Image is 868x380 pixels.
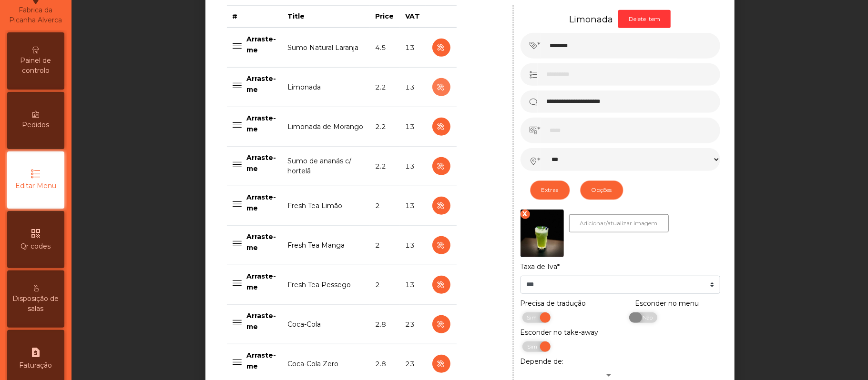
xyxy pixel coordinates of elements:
[521,262,560,272] label: Taxa de Iva*
[21,241,51,251] span: Qr codes
[618,10,671,28] button: Delete Item
[521,312,545,323] span: Sim
[521,357,564,367] label: Depende de:
[521,299,586,309] label: Precisa de tradução
[521,328,599,338] label: Esconder no take-away
[400,305,426,344] td: 23
[370,28,400,68] td: 4.5
[247,192,276,213] p: Arraste-me
[247,73,276,95] p: Arraste-me
[400,6,426,28] th: VAT
[282,28,370,68] td: Sumo Natural Laranja
[400,226,426,265] td: 13
[282,6,370,28] th: Title
[400,186,426,226] td: 13
[400,28,426,68] td: 13
[400,265,426,305] td: 13
[370,186,400,226] td: 2
[635,299,699,309] label: Esconder no menu
[247,152,276,174] p: Arraste-me
[569,214,669,232] button: Adicionar/atualizar imagem
[370,226,400,265] td: 2
[370,147,400,186] td: 2.2
[10,56,62,76] span: Painel de controlo
[20,360,52,370] span: Faturação
[227,6,282,28] th: #
[521,341,545,352] span: Sim
[370,305,400,344] td: 2.8
[22,120,50,130] span: Pedidos
[580,180,623,200] button: Opções
[530,180,570,200] button: Extras
[282,265,370,305] td: Fresh Tea Pessego
[282,68,370,107] td: Limonada
[400,107,426,147] td: 13
[370,265,400,305] td: 2
[400,147,426,186] td: 13
[30,228,41,239] i: qr_code
[282,305,370,344] td: Coca-Cola
[247,231,276,253] p: Arraste-me
[400,68,426,107] td: 13
[10,294,62,314] span: Disposição de salas
[569,13,613,25] h5: Limonada
[370,107,400,147] td: 2.2
[247,113,276,134] p: Arraste-me
[634,312,658,323] span: Não
[247,350,276,371] p: Arraste-me
[247,310,276,332] p: Arraste-me
[247,34,276,55] p: Arraste-me
[282,147,370,186] td: Sumo de ananás c/ hortelã
[282,107,370,147] td: Limonada de Morango
[521,210,530,219] div: X
[247,271,276,292] p: Arraste-me
[282,226,370,265] td: Fresh Tea Manga
[30,347,41,358] i: request_page
[282,186,370,226] td: Fresh Tea Limão
[370,6,400,28] th: Price
[15,181,56,191] span: Editar Menu
[370,68,400,107] td: 2.2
